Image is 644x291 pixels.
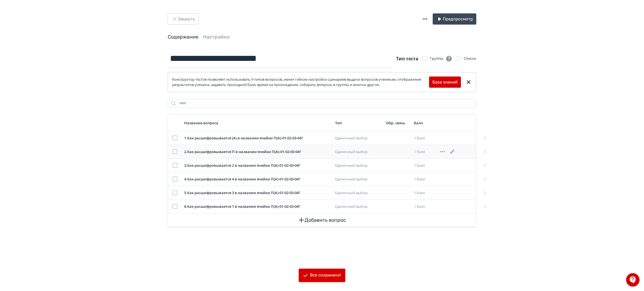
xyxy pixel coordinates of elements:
[430,55,452,62] div: Группы
[168,34,198,40] a: Содержание
[432,79,458,85] a: База знаний
[464,56,476,61] div: Список
[414,176,435,182] div: 1 балл
[184,135,331,141] div: 1 . Как расшифровывается (А) в названии ячейки П(А)-01-02-03-04?
[335,204,382,209] div: Единичный выбор
[433,13,476,25] button: Предпросмотр
[203,34,229,40] a: Настройки
[310,273,341,278] div: Все сохранено!
[396,56,418,62] span: Тип теста
[184,204,331,209] div: 6 . Как расшифровывается 1 в названии ячейки П(А)-01-02-03-04?
[184,190,331,196] div: 5 . Как расшифровывается 3 в названии ячейки П(А)-01-02-03-04?
[335,163,382,168] div: Единичный выбор
[184,120,331,125] div: Название вопроса
[335,135,382,141] div: Единичный выбор
[414,135,435,141] div: 1 балл
[184,163,331,168] div: 3 . Как расшифровывается 2 в названии ячейки П(А)-01-02-03-04?
[335,176,382,182] div: Единичный выбор
[414,190,435,196] div: 1 балл
[172,77,429,88] div: Конструктор тестов позволяет использовать 9 типов вопросов, имеет гибкие настройки сценариев выда...
[184,176,331,182] div: 4 . Как расшифровывается 4 в названии ячейки П(А)-01-02-03-04?
[172,213,472,227] button: Добавить вопрос
[168,13,199,25] button: Закрыть
[414,204,435,209] div: 1 балл
[184,149,331,155] div: 2 . Как расшифровывается П в названии ячейки П(А)-01-02-03-04?
[414,120,435,125] div: Балл
[414,149,435,155] div: 1 балл
[414,163,435,168] div: 1 балл
[386,120,409,125] div: Обр. связь
[335,149,382,155] div: Единичный выбор
[429,77,461,88] button: База знаний
[335,190,382,196] div: Единичный выбор
[335,120,382,125] div: Тип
